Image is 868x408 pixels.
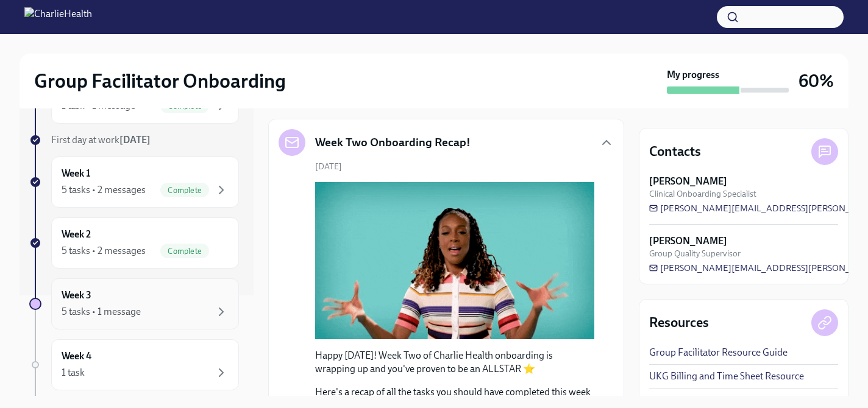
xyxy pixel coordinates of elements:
[29,157,239,208] a: Week 15 tasks • 2 messagesComplete
[51,134,151,146] span: First day at work
[315,349,594,376] p: Happy [DATE]! Week Two of Charlie Health onboarding is wrapping up and you've proven to be an ALL...
[649,248,741,259] span: Group Quality Supervisor
[160,186,209,195] span: Complete
[62,167,90,180] h6: Week 1
[649,234,727,248] strong: [PERSON_NAME]
[29,133,239,147] a: First day at work[DATE]
[649,393,761,407] a: How to Submit an IT Ticket
[315,161,342,172] span: [DATE]
[315,135,471,150] h5: Week Two Onboarding Recap!
[119,134,151,146] strong: [DATE]
[799,70,834,92] h3: 60%
[29,339,239,390] a: Week 41 task
[62,244,146,258] div: 5 tasks • 2 messages
[315,182,594,339] button: Zoom image
[649,370,804,383] a: UKG Billing and Time Sheet Resource
[62,228,91,241] h6: Week 2
[34,69,286,93] h2: Group Facilitator Onboarding
[649,314,709,332] h4: Resources
[62,350,91,363] h6: Week 4
[160,247,209,256] span: Complete
[667,68,719,82] strong: My progress
[62,305,141,318] div: 5 tasks • 1 message
[649,175,727,188] strong: [PERSON_NAME]
[649,188,756,200] span: Clinical Onboarding Specialist
[649,346,788,359] a: Group Facilitator Resource Guide
[62,289,91,302] h6: Week 3
[62,183,146,197] div: 5 tasks • 2 messages
[62,366,85,379] div: 1 task
[29,217,239,269] a: Week 25 tasks • 2 messagesComplete
[24,7,92,27] img: CharlieHealth
[649,142,701,161] h4: Contacts
[29,278,239,329] a: Week 35 tasks • 1 message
